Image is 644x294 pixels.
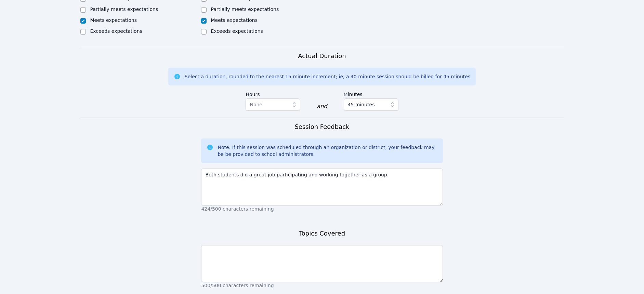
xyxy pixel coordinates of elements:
[250,102,262,107] span: None
[90,28,142,34] label: Exceeds expectations
[294,122,349,132] h3: Session Feedback
[90,17,137,23] label: Meets expectations
[201,205,443,212] p: 424/500 characters remaining
[317,102,327,110] div: and
[201,169,443,205] textarea: Both students did a great job participating and working together as a group.
[211,28,263,34] label: Exceeds expectations
[201,282,443,289] p: 500/500 characters remaining
[344,88,398,98] label: Minutes
[185,73,470,80] div: Select a duration, rounded to the nearest 15 minute increment; ie, a 40 minute session should be ...
[218,144,437,158] div: Note: If this session was scheduled through an organization or district, your feedback may be be ...
[211,17,258,23] label: Meets expectations
[90,6,158,12] label: Partially meets expectations
[211,6,279,12] label: Partially meets expectations
[246,98,300,111] button: None
[246,88,300,98] label: Hours
[348,101,375,109] span: 45 minutes
[344,98,398,111] button: 45 minutes
[298,51,346,61] h3: Actual Duration
[299,229,345,238] h3: Topics Covered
